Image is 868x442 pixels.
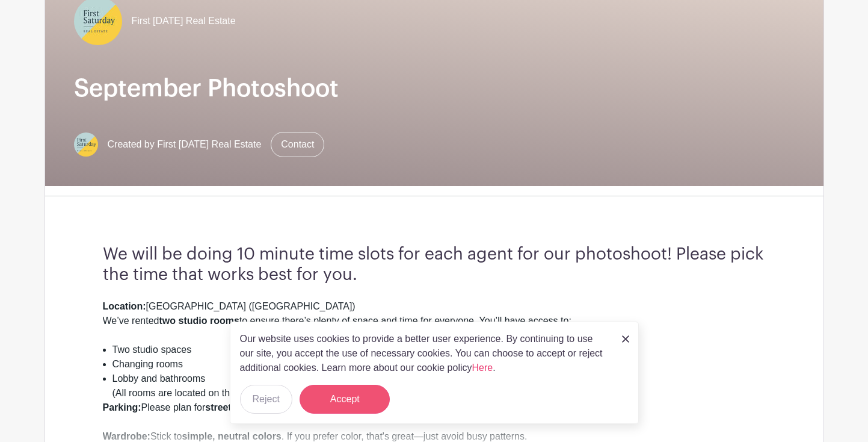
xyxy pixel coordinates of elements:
[74,74,795,103] h1: September Photoshoot
[103,402,141,412] strong: Parking:
[103,299,766,343] div: [GEOGRAPHIC_DATA] ([GEOGRAPHIC_DATA]) We’ve rented to ensure there’s plenty of space and time for...
[271,132,324,157] a: Contact
[182,431,281,441] strong: simple, neutral colors
[240,385,292,414] button: Reject
[112,357,766,372] li: Changing rooms
[472,363,493,373] a: Here
[622,335,629,343] img: close_button-5f87c8562297e5c2d7936805f587ecaba9071eb48480494691a3f1689db116b3.svg
[103,244,766,285] h3: We will be doing 10 minute time slots for each agent for our photoshoot! Please pick the time tha...
[159,316,239,326] strong: two studio rooms
[132,14,236,28] span: First [DATE] Real Estate
[300,385,390,414] button: Accept
[112,343,766,357] li: Two studio spaces
[205,402,269,412] strong: street parking
[103,431,150,441] strong: Wardrobe:
[108,137,262,152] span: Created by First [DATE] Real Estate
[240,332,609,375] p: Our website uses cookies to provide a better user experience. By continuing to use our site, you ...
[103,301,146,311] strong: Location:
[112,372,766,400] li: Lobby and bathrooms (All rooms are located on the .)
[103,400,766,429] div: Please plan for or
[74,132,98,157] img: Untitled%20design%20copy.jpg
